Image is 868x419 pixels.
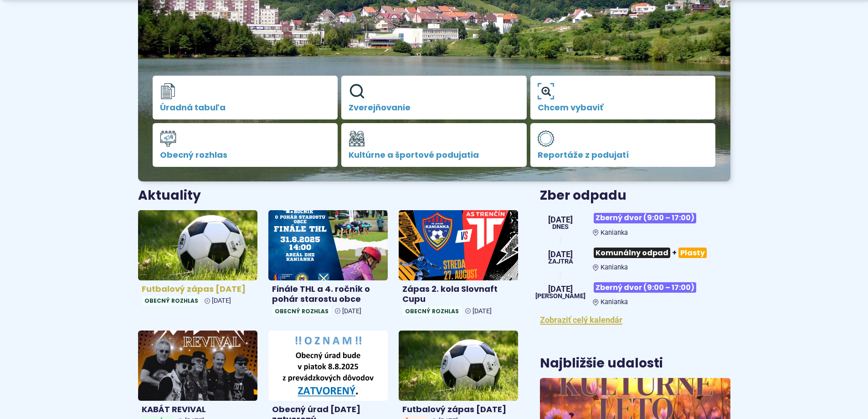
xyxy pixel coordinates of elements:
span: Komunálny odpad [594,248,670,258]
span: Zberný dvor (9:00 – 17:00) [594,213,696,223]
span: [DATE] [548,216,573,224]
span: Obecný rozhlas [160,150,331,160]
span: Kanianka [601,229,628,237]
span: Dnes [548,224,573,230]
span: Reportáže z podujatí [538,150,709,160]
span: Úradná tabuľa [160,103,331,112]
span: Zberný dvor (9:00 – 17:00) [594,282,696,293]
h3: Aktuality [138,189,201,203]
span: Kanianka [601,264,628,271]
span: [DATE] [212,297,231,305]
a: Futbalový zápas [DATE] Obecný rozhlas [DATE] [138,210,257,309]
h4: Futbalový zápas [DATE] [402,404,514,415]
span: [PERSON_NAME] [535,293,586,300]
a: Chcem vybaviť [530,76,716,119]
h4: Finále THL a 4. ročník o pohár starostu obce [272,284,384,305]
span: [DATE] [548,250,573,259]
a: Komunálny odpad+Plasty Kanianka [DATE] Zajtra [540,244,730,271]
span: Obecný rozhlas [142,296,201,305]
span: Chcem vybaviť [538,103,709,112]
h3: Zber odpadu [540,189,730,203]
a: Zberný dvor (9:00 – 17:00) Kanianka [DATE] [PERSON_NAME] [540,279,730,306]
span: Zverejňovanie [349,103,519,112]
span: Plasty [678,248,707,258]
a: Zobraziť celý kalendár [540,315,622,325]
span: Obecný rozhlas [402,306,462,316]
h4: Futbalový zápas [DATE] [142,284,254,295]
span: Kanianka [601,298,628,306]
a: Finále THL a 4. ročník o pohár starostu obce Obecný rozhlas [DATE] [268,210,388,320]
h3: Najbližšie udalosti [540,357,663,371]
h4: Zápas 2. kola Slovnaft Cupu [402,284,514,305]
span: Kultúrne a športové podujatia [349,150,519,160]
span: Obecný rozhlas [272,306,331,316]
a: Zverejňovanie [341,76,527,119]
span: [DATE] [535,285,586,293]
a: Úradná tabuľa [153,76,338,119]
a: Reportáže z podujatí [530,123,716,167]
a: Obecný rozhlas [153,123,338,167]
span: [DATE] [342,307,361,315]
span: Zajtra [548,259,573,265]
h3: + [593,244,730,262]
a: Zberný dvor (9:00 – 17:00) Kanianka [DATE] Dnes [540,209,730,237]
h4: KABÁT REVIVAL [142,404,254,415]
a: Zápas 2. kola Slovnaft Cupu Obecný rozhlas [DATE] [399,210,518,320]
a: Kultúrne a športové podujatia [341,123,527,167]
span: [DATE] [473,307,492,315]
